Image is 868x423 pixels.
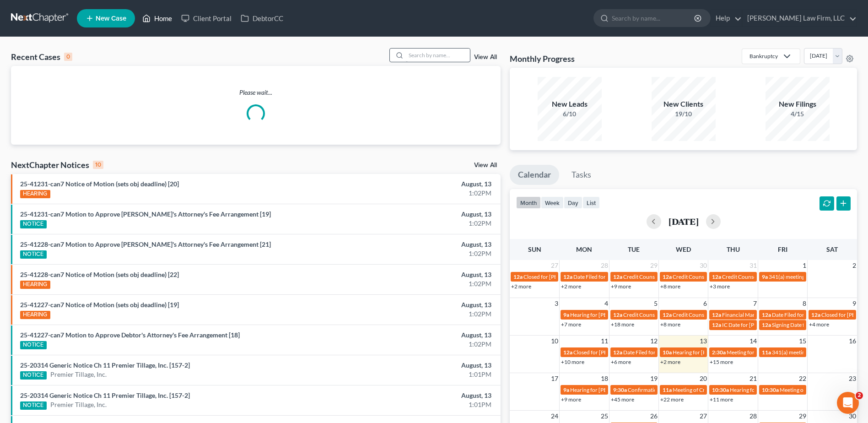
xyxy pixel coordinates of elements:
[772,349,868,356] span: 341(a) meeting for [PERSON_NAME], III
[613,349,622,356] span: 12a
[563,165,599,185] a: Tasks
[20,210,271,218] a: 25-41231-can7 Motion to Approve [PERSON_NAME]'s Attorney's Fee Arrangement [19]
[236,10,288,27] a: DebtorCC
[561,358,584,365] a: +10 more
[516,196,541,209] button: month
[766,99,830,109] div: New Filings
[11,51,72,62] div: Recent Cases
[563,311,569,318] span: 9a
[20,250,47,259] div: NOTICE
[406,49,470,62] input: Search by name...
[340,189,491,198] div: 1:02PM
[611,396,634,403] a: +45 more
[613,273,622,280] span: 12a
[809,321,829,328] a: +4 more
[699,373,708,384] span: 20
[11,159,103,170] div: NextChapter Notices
[11,88,501,97] p: Please wait...
[611,321,634,328] a: +18 more
[623,349,700,356] span: Date Filed for [PERSON_NAME]
[660,321,680,328] a: +8 more
[340,210,491,219] div: August, 13
[564,196,582,209] button: day
[340,331,491,340] div: August, 13
[93,161,103,169] div: 10
[798,336,807,347] span: 15
[848,336,857,347] span: 16
[722,273,817,280] span: Credit Counseling for [PERSON_NAME]
[20,301,179,309] a: 25-41227-can7 Notice of Motion (sets obj deadline) [19]
[611,283,631,290] a: +9 more
[20,371,47,380] div: NOTICE
[699,260,708,271] span: 30
[699,411,708,422] span: 27
[20,401,47,410] div: NOTICE
[550,260,559,271] span: 27
[600,373,609,384] span: 18
[769,273,857,280] span: 341(a) meeting for [PERSON_NAME]
[628,386,732,393] span: Confirmation hearing for [PERSON_NAME]
[710,396,733,403] a: +11 more
[612,10,695,27] input: Search by name...
[20,220,47,228] div: NOTICE
[811,311,820,318] span: 12a
[510,53,575,64] h3: Monthly Progress
[561,321,581,328] a: +7 more
[778,245,787,253] span: Fri
[649,336,658,347] span: 12
[712,273,721,280] span: 12a
[20,331,240,339] a: 25-41227-can7 Motion to Approve Debtor's Attorney's Fee Arrangement [18]
[766,109,830,119] div: 4/15
[852,260,857,271] span: 2
[340,400,491,409] div: 1:01PM
[20,240,271,248] a: 25-41228-can7 Motion to Approve [PERSON_NAME]'s Attorney's Fee Arrangement [21]
[749,260,758,271] span: 31
[50,400,107,409] a: Premier Tillage, Inc.
[727,245,740,253] span: Thu
[20,391,190,399] a: 25-20314 Generic Notice Ch 11 Premier Tillage, Inc. [157-2]
[623,311,718,318] span: Credit Counseling for [PERSON_NAME]
[573,349,642,356] span: Closed for [PERSON_NAME]
[538,99,602,109] div: New Leads
[563,273,572,280] span: 12a
[727,349,798,356] span: Meeting for [PERSON_NAME]
[613,386,627,393] span: 9:30a
[762,349,771,356] span: 11a
[798,411,807,422] span: 29
[702,298,708,309] span: 6
[600,336,609,347] span: 11
[340,361,491,370] div: August, 13
[722,311,829,318] span: Financial Management for [PERSON_NAME]
[611,358,631,365] a: +6 more
[20,281,50,289] div: HEARING
[20,311,50,319] div: HEARING
[856,392,863,399] span: 2
[340,219,491,228] div: 1:02PM
[550,411,559,422] span: 24
[772,311,848,318] span: Date Filed for [PERSON_NAME]
[826,245,838,253] span: Sat
[563,349,572,356] span: 12a
[798,373,807,384] span: 22
[340,309,491,319] div: 1:02PM
[673,349,744,356] span: Hearing for [PERSON_NAME]
[673,311,768,318] span: Credit Counseling for [PERSON_NAME]
[710,283,730,290] a: +3 more
[802,298,807,309] span: 8
[20,180,179,188] a: 25-41231-can7 Notice of Motion (sets obj deadline) [20]
[653,298,658,309] span: 5
[623,273,718,280] span: Credit Counseling for [PERSON_NAME]
[762,321,771,328] span: 12a
[649,260,658,271] span: 29
[669,217,699,226] h2: [DATE]
[802,260,807,271] span: 1
[848,411,857,422] span: 30
[852,298,857,309] span: 9
[663,349,672,356] span: 10a
[660,396,684,403] a: +22 more
[340,240,491,249] div: August, 13
[570,386,642,393] span: Hearing for [PERSON_NAME]
[20,271,179,278] a: 25-41228-can7 Notice of Motion (sets obj deadline) [22]
[561,396,581,403] a: +9 more
[604,298,609,309] span: 4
